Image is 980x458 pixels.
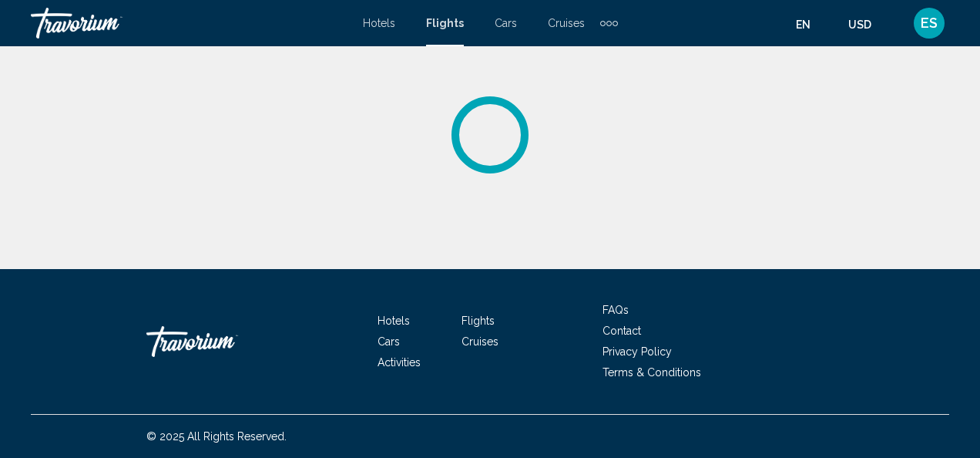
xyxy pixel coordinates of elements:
[796,13,825,35] button: Change language
[378,335,400,348] a: Cars
[378,356,421,369] a: Activities
[796,19,811,31] span: en
[602,304,629,316] a: FAQs
[146,430,287,443] span: © 2025 All Rights Reserved.
[378,315,410,327] a: Hotels
[495,17,517,29] a: Cars
[31,8,347,39] a: Travorium
[848,19,871,31] span: USD
[602,325,641,337] a: Contact
[602,366,701,379] a: Terms & Conditions
[600,11,618,35] button: Extra navigation items
[602,345,672,358] a: Privacy Policy
[461,335,498,348] a: Cruises
[146,318,300,365] a: Travorium
[909,7,949,39] button: User Menu
[363,17,395,29] a: Hotels
[848,13,886,35] button: Change currency
[548,17,585,29] a: Cruises
[921,15,938,31] span: ES
[461,315,495,327] a: Flights
[426,17,464,29] a: Flights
